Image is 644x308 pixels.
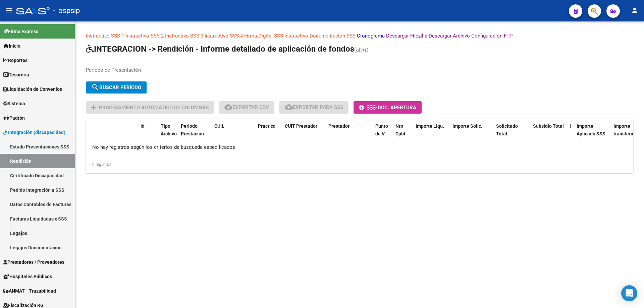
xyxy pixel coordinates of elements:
[493,119,530,148] datatable-header-cell: Solicitado Total
[328,123,350,129] span: Prestador
[375,123,388,136] span: Punto de V.
[219,101,274,114] button: Exportar CSV
[181,123,204,136] span: Periodo Prestación
[450,119,487,148] datatable-header-cell: Importe Solic.
[326,119,373,148] datatable-header-cell: Prestador
[3,100,25,107] span: Sistema
[413,119,450,148] datatable-header-cell: Importe Liqu.
[224,104,269,110] span: Exportar CSV
[90,104,98,112] mat-icon: add
[3,57,28,64] span: Reportes
[496,123,518,136] span: Solicitado Total
[161,123,177,136] span: Tipo Archivo
[489,123,491,129] span: |
[244,33,283,39] a: Firma Digital SSS
[212,119,255,148] datatable-header-cell: CUIL
[255,119,282,148] datatable-header-cell: Práctica
[285,123,317,129] span: CUIT Prestador
[53,3,80,18] span: - ospsip
[378,105,416,111] span: Doc. Apertura
[530,119,567,148] datatable-header-cell: Subsidio Total
[452,123,482,129] span: Importe Solic.
[359,105,378,111] span: -
[86,44,354,54] span: INTEGRACION -> Rendición - Informe detallado de aplicación de fondos
[487,119,493,148] datatable-header-cell: |
[3,114,25,122] span: Padrón
[3,85,62,93] span: Liquidación de Convenios
[3,129,65,136] span: Integración (discapacidad)
[621,285,637,301] div: Open Intercom Messenger
[3,258,64,266] span: Prestadores / Proveedores
[282,119,326,148] datatable-header-cell: CUIT Prestador
[165,33,203,39] a: Instructivo SSS 3
[416,123,444,129] span: Importe Liqu.
[631,6,639,14] mat-icon: person
[284,33,356,39] a: Instructivo Documentación SSS
[373,119,393,148] datatable-header-cell: Punto de V.
[3,71,29,78] span: Tesorería
[567,119,574,148] datatable-header-cell: |
[205,33,243,39] a: Instructivo SSS 4
[178,119,212,148] datatable-header-cell: Periodo Prestación
[613,123,637,136] span: Importe transferido
[577,123,605,136] span: Importe Aplicado SSS
[224,103,232,111] mat-icon: cloud_download
[86,33,124,39] a: Instructivo SSS 1
[86,101,214,114] button: Procesamiento automatico de columnas
[158,119,178,148] datatable-header-cell: Tipo Archivo
[574,119,611,148] datatable-header-cell: Importe Aplicado SSS
[258,123,276,129] span: Práctica
[386,33,427,39] a: Descargar Filezilla
[214,123,224,129] span: CUIL
[357,33,385,39] a: Cronograma
[5,6,13,14] mat-icon: menu
[285,103,293,111] mat-icon: cloud_download
[86,81,147,94] button: Buscar Período
[393,119,413,148] datatable-header-cell: Nro Cpbt
[3,273,52,280] span: Hospitales Públicos
[99,105,209,111] span: Procesamiento automatico de columnas
[570,123,571,129] span: |
[279,101,348,114] button: Exportar para SSS
[354,47,369,53] span: (alt+r)
[395,123,406,136] span: Nro Cpbt
[285,104,343,110] span: Exportar para SSS
[86,139,633,156] div: No hay registros según los criterios de búsqueda especificados
[429,33,513,39] a: Descargar Archivo Configuración FTP
[533,123,564,129] span: Subsidio Total
[3,42,20,50] span: Inicio
[125,33,164,39] a: Instructivo SSS 2
[3,287,56,295] span: ANMAT - Trazabilidad
[141,123,145,129] span: id
[91,83,99,91] mat-icon: search
[86,32,633,40] p: - - - - - - - -
[86,156,633,173] div: 0 registros
[138,119,158,148] datatable-header-cell: id
[91,84,141,90] span: Buscar Período
[3,28,38,35] span: Firma Express
[354,101,422,114] button: -Doc. Apertura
